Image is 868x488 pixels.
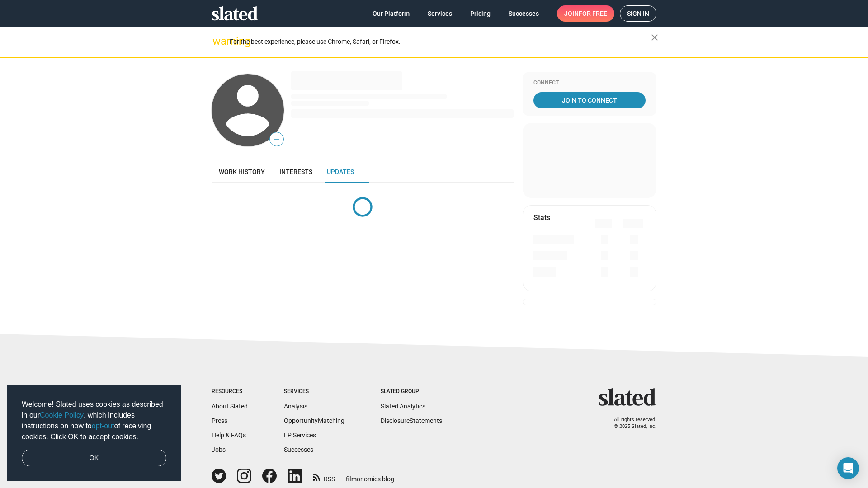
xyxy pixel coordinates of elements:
[579,5,607,22] span: for free
[381,388,442,395] div: Slated Group
[279,168,312,175] span: Interests
[365,5,417,22] a: Our Platform
[428,5,452,22] span: Services
[535,92,644,108] span: Join To Connect
[604,417,656,430] p: All rights reserved. © 2025 Slated, Inc.
[837,457,859,479] div: Open Intercom Messenger
[533,92,646,108] a: Join To Connect
[40,411,84,419] a: Cookie Policy
[92,422,114,430] a: opt-out
[7,385,181,481] div: cookieconsent
[230,36,651,48] div: For the best experience, please use Chrome, Safari, or Firefox.
[381,417,442,424] a: DisclosureStatements
[212,432,246,439] a: Help & FAQs
[284,446,313,453] a: Successes
[284,388,344,395] div: Services
[212,446,226,453] a: Jobs
[284,432,316,439] a: EP Services
[373,5,410,22] span: Our Platform
[219,168,265,175] span: Work history
[346,468,394,483] a: filmonomics blog
[284,403,307,410] a: Analysis
[470,5,491,22] span: Pricing
[509,5,539,22] span: Successes
[212,388,248,395] div: Resources
[381,403,425,410] a: Slated Analytics
[420,5,459,22] a: Services
[22,399,166,442] span: Welcome! Slated uses cookies as described in our , which includes instructions on how to of recei...
[627,6,649,21] span: Sign in
[320,161,361,183] a: Updates
[533,213,550,222] mat-card-title: Stats
[564,5,607,22] span: Join
[22,450,166,467] a: dismiss cookie message
[270,134,283,145] span: —
[313,469,335,483] a: RSS
[463,5,498,22] a: Pricing
[212,417,227,424] a: Press
[346,475,357,483] span: film
[533,80,646,87] div: Connect
[212,36,223,47] mat-icon: warning
[501,5,546,22] a: Successes
[649,32,660,43] mat-icon: close
[327,168,354,175] span: Updates
[212,403,248,410] a: About Slated
[557,5,614,22] a: Joinfor free
[620,5,656,22] a: Sign in
[284,417,344,424] a: OpportunityMatching
[272,161,320,183] a: Interests
[212,161,272,183] a: Work history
